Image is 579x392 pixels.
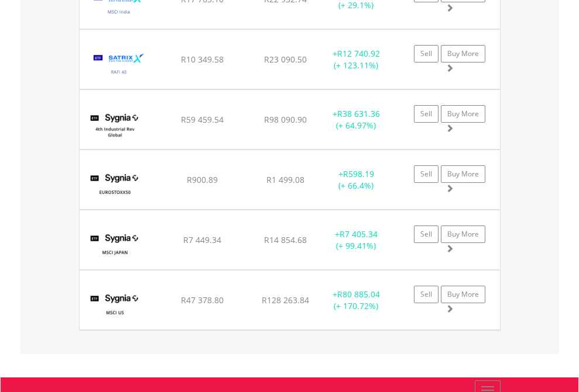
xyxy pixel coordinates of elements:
a: Buy More [441,165,485,183]
img: TFSA.SYG4IR.png [85,105,145,146]
span: R1 499.08 [266,174,304,185]
span: R47 378.80 [181,294,224,306]
div: + (+ 66.4%) [320,168,393,192]
span: R900.89 [187,174,218,185]
span: R80 885.04 [337,289,380,300]
a: Buy More [441,286,485,303]
a: Buy More [441,105,485,123]
span: R98 090.90 [264,114,307,125]
span: R12 740.92 [337,48,380,59]
a: Sell [414,105,438,123]
span: R598.19 [343,168,374,179]
span: R10 349.58 [181,54,224,65]
div: + (+ 123.11%) [320,48,393,71]
span: R23 090.50 [264,54,307,65]
img: TFSA.SYGUS.png [85,285,145,327]
div: + (+ 99.41%) [320,228,393,252]
span: R38 631.36 [337,108,380,119]
span: R14 854.68 [264,234,307,245]
a: Sell [414,286,438,303]
a: Sell [414,45,438,63]
img: TFSA.SYGJP.png [85,225,145,266]
a: Buy More [441,45,485,63]
span: R128 263.84 [262,294,309,306]
div: + (+ 170.72%) [320,289,393,312]
span: R59 459.54 [181,114,224,125]
a: Sell [414,165,438,183]
a: Sell [414,226,438,243]
img: TFSA.STXRAF.png [85,44,153,86]
span: R7 449.34 [183,234,221,245]
a: Buy More [441,226,485,243]
img: TFSA.SYGEU.png [85,165,145,206]
div: + (+ 64.97%) [320,108,393,131]
span: R7 405.34 [340,228,378,240]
